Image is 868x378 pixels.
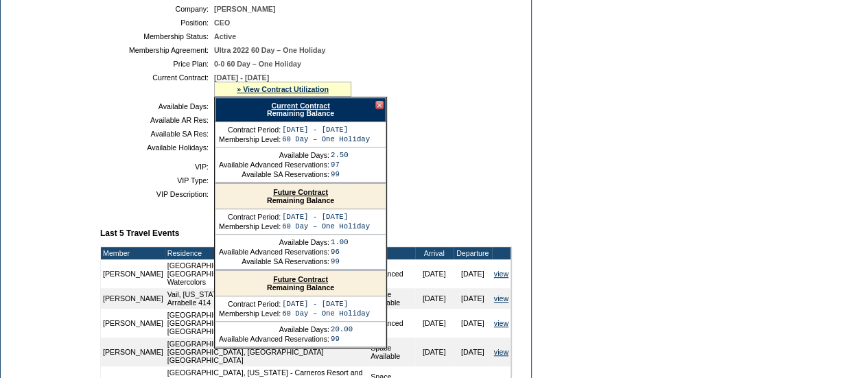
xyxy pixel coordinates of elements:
[100,228,179,238] b: Last 5 Travel Events
[101,309,165,338] td: [PERSON_NAME]
[106,60,209,68] td: Price Plan:
[106,130,209,138] td: Available SA Res:
[215,271,386,296] div: Remaining Balance
[331,325,353,333] td: 20.00
[214,32,236,40] span: Active
[368,338,415,366] td: Space Available
[454,288,492,309] td: [DATE]
[331,248,349,256] td: 96
[219,238,329,246] td: Available Days:
[101,259,165,288] td: [PERSON_NAME]
[106,163,209,171] td: VIP:
[273,275,328,283] a: Future Contract
[494,348,508,356] a: view
[282,300,370,308] td: [DATE] - [DATE]
[106,116,209,124] td: Available AR Res:
[331,257,349,265] td: 99
[219,300,281,308] td: Contract Period:
[219,335,329,343] td: Available Advanced Reservations:
[165,288,368,309] td: Vail, [US_STATE] - The Arrabelle at [GEOGRAPHIC_DATA] Arrabelle 414
[215,184,386,209] div: Remaining Balance
[494,319,508,327] a: view
[219,151,329,159] td: Available Days:
[368,288,415,309] td: Space Available
[219,213,281,221] td: Contract Period:
[273,188,328,196] a: Future Contract
[106,46,209,54] td: Membership Agreement:
[219,325,329,333] td: Available Days:
[271,102,329,110] a: Current Contract
[415,247,454,259] td: Arrival
[101,288,165,309] td: [PERSON_NAME]
[494,294,508,303] a: view
[282,213,370,221] td: [DATE] - [DATE]
[106,190,209,198] td: VIP Description:
[415,259,454,288] td: [DATE]
[331,161,349,169] td: 97
[415,309,454,338] td: [DATE]
[454,338,492,366] td: [DATE]
[368,247,415,259] td: Type
[214,60,301,68] span: 0-0 60 Day – One Holiday
[415,288,454,309] td: [DATE]
[368,259,415,288] td: Advanced
[165,309,368,338] td: [GEOGRAPHIC_DATA], [GEOGRAPHIC_DATA] - [GEOGRAPHIC_DATA] [GEOGRAPHIC_DATA] Deluxe Suite #1
[106,176,209,185] td: VIP Type:
[494,270,508,278] a: view
[219,222,281,231] td: Membership Level:
[282,135,370,143] td: 60 Day – One Holiday
[106,19,209,27] td: Position:
[219,170,329,178] td: Available SA Reservations:
[219,161,329,169] td: Available Advanced Reservations:
[237,85,329,93] a: » View Contract Utilization
[454,259,492,288] td: [DATE]
[214,46,325,54] span: Ultra 2022 60 Day – One Holiday
[282,222,370,231] td: 60 Day – One Holiday
[282,126,370,134] td: [DATE] - [DATE]
[101,338,165,366] td: [PERSON_NAME]
[106,73,209,97] td: Current Contract:
[106,102,209,110] td: Available Days:
[219,126,281,134] td: Contract Period:
[454,247,492,259] td: Departure
[106,143,209,152] td: Available Holidays:
[165,259,368,288] td: [GEOGRAPHIC_DATA], [US_STATE] - [GEOGRAPHIC_DATA], [US_STATE] Watercolors
[415,338,454,366] td: [DATE]
[219,257,329,265] td: Available SA Reservations:
[219,309,281,318] td: Membership Level:
[214,73,269,82] span: [DATE] - [DATE]
[219,248,329,256] td: Available Advanced Reservations:
[214,5,275,13] span: [PERSON_NAME]
[165,247,368,259] td: Residence
[454,309,492,338] td: [DATE]
[215,97,386,121] div: Remaining Balance
[331,335,353,343] td: 99
[331,238,349,246] td: 1.00
[101,247,165,259] td: Member
[106,32,209,40] td: Membership Status:
[331,151,349,159] td: 2.50
[282,309,370,318] td: 60 Day – One Holiday
[106,5,209,13] td: Company:
[219,135,281,143] td: Membership Level:
[331,170,349,178] td: 99
[368,309,415,338] td: Advanced
[214,19,230,27] span: CEO
[165,338,368,366] td: [GEOGRAPHIC_DATA], [GEOGRAPHIC_DATA] - [GEOGRAPHIC_DATA], [GEOGRAPHIC_DATA] [GEOGRAPHIC_DATA]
